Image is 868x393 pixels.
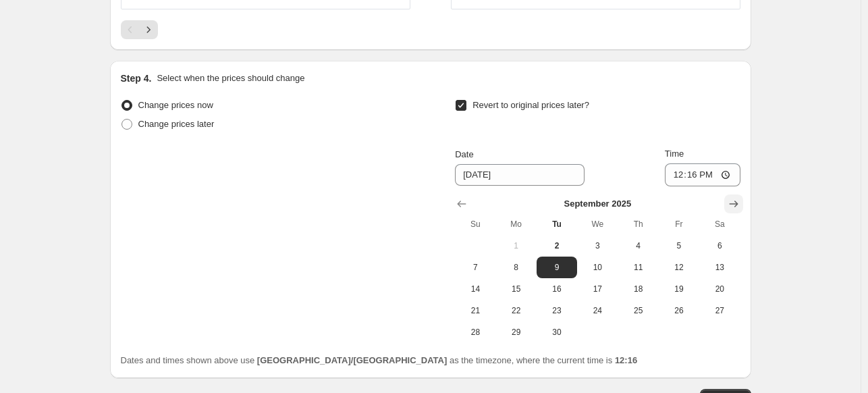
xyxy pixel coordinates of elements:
[659,213,699,235] th: Friday
[157,72,304,85] p: Select when the prices should change
[577,278,618,300] button: Wednesday September 17 2025
[460,219,490,230] span: Su
[501,219,531,230] span: Mo
[537,300,577,321] button: Tuesday September 23 2025
[455,278,495,300] button: Sunday September 14 2025
[138,100,213,110] span: Change prices now
[705,305,734,316] span: 27
[542,219,572,230] span: Tu
[705,284,734,294] span: 20
[582,240,612,251] span: 3
[582,219,612,230] span: We
[699,257,740,278] button: Saturday September 13 2025
[665,149,684,159] span: Time
[659,278,699,300] button: Friday September 19 2025
[496,300,537,321] button: Monday September 22 2025
[257,355,447,365] b: [GEOGRAPHIC_DATA]/[GEOGRAPHIC_DATA]
[577,235,618,257] button: Wednesday September 3 2025
[472,100,589,110] span: Revert to original prices later?
[623,284,653,294] span: 18
[542,305,572,316] span: 23
[623,240,653,251] span: 4
[664,240,694,251] span: 5
[455,213,495,235] th: Sunday
[705,219,734,230] span: Sa
[664,219,694,230] span: Fr
[496,278,537,300] button: Monday September 15 2025
[537,321,577,343] button: Tuesday September 30 2025
[537,278,577,300] button: Tuesday September 16 2025
[699,300,740,321] button: Saturday September 27 2025
[618,278,658,300] button: Thursday September 18 2025
[577,213,618,235] th: Wednesday
[455,164,585,186] input: 9/2/2025
[138,119,215,129] span: Change prices later
[618,257,658,278] button: Thursday September 11 2025
[615,355,637,365] b: 12:16
[460,327,490,338] span: 28
[618,235,658,257] button: Thursday September 4 2025
[542,327,572,338] span: 30
[537,257,577,278] button: Tuesday September 9 2025
[582,284,612,294] span: 17
[501,327,531,338] span: 29
[496,235,537,257] button: Monday September 1 2025
[623,305,653,316] span: 25
[542,240,572,251] span: 2
[455,300,495,321] button: Sunday September 21 2025
[139,20,158,39] button: Next
[121,355,638,365] span: Dates and times shown above use as the timezone, where the current time is
[501,284,531,294] span: 15
[455,257,495,278] button: Sunday September 7 2025
[623,262,653,273] span: 11
[659,235,699,257] button: Friday September 5 2025
[659,257,699,278] button: Friday September 12 2025
[577,257,618,278] button: Wednesday September 10 2025
[501,305,531,316] span: 22
[618,213,658,235] th: Thursday
[542,262,572,273] span: 9
[496,321,537,343] button: Monday September 29 2025
[537,235,577,257] button: Today Tuesday September 2 2025
[699,235,740,257] button: Saturday September 6 2025
[501,262,531,273] span: 8
[577,300,618,321] button: Wednesday September 24 2025
[460,284,490,294] span: 14
[705,262,734,273] span: 13
[705,240,734,251] span: 6
[699,278,740,300] button: Saturday September 20 2025
[665,163,740,186] input: 12:00
[460,262,490,273] span: 7
[496,257,537,278] button: Monday September 8 2025
[618,300,658,321] button: Thursday September 25 2025
[664,305,694,316] span: 26
[121,20,158,39] nav: Pagination
[121,72,152,85] h2: Step 4.
[699,213,740,235] th: Saturday
[542,284,572,294] span: 16
[455,149,473,159] span: Date
[455,321,495,343] button: Sunday September 28 2025
[537,213,577,235] th: Tuesday
[452,194,471,213] button: Show previous month, August 2025
[501,240,531,251] span: 1
[659,300,699,321] button: Friday September 26 2025
[664,262,694,273] span: 12
[582,262,612,273] span: 10
[496,213,537,235] th: Monday
[582,305,612,316] span: 24
[724,194,743,213] button: Show next month, October 2025
[664,284,694,294] span: 19
[623,219,653,230] span: Th
[460,305,490,316] span: 21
